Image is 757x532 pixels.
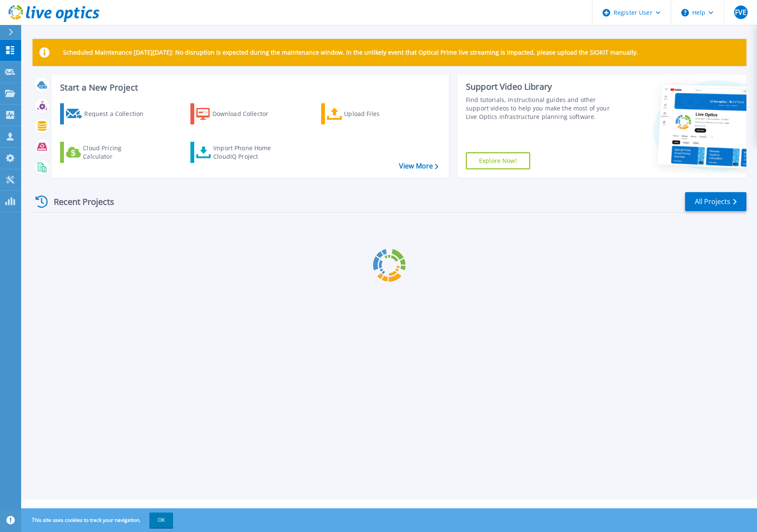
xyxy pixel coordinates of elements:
[344,105,412,122] div: Upload Files
[60,142,154,163] a: Cloud Pricing Calculator
[60,83,438,92] h3: Start a New Project
[212,105,280,122] div: Download Collector
[213,144,279,161] div: Import Phone Home CloudIQ Project
[685,192,746,211] a: All Projects
[466,96,613,121] div: Find tutorials, instructional guides and other support videos to help you make the most of your L...
[399,162,438,170] a: View More
[83,144,151,161] div: Cloud Pricing Calculator
[33,191,126,212] div: Recent Projects
[60,103,154,124] a: Request a Collection
[190,103,285,124] a: Download Collector
[63,49,638,56] p: Scheduled Maintenance [DATE][DATE]: No disruption is expected during the maintenance window. In t...
[149,513,173,528] button: OK
[735,9,746,16] span: FVE
[466,152,530,169] a: Explore Now!
[84,105,152,122] div: Request a Collection
[321,103,416,124] a: Upload Files
[466,81,613,92] div: Support Video Library
[23,513,173,528] span: This site uses cookies to track your navigation.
